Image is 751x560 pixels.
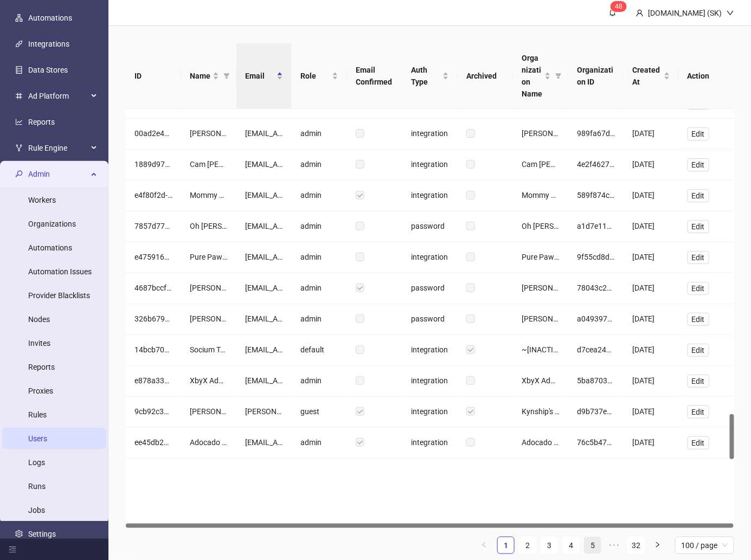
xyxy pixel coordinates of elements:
span: right [654,542,661,548]
div: [PERSON_NAME] [190,127,228,139]
span: key [15,170,23,178]
th: Name [181,43,236,109]
div: integration [402,242,458,273]
button: Edit [688,158,709,171]
div: [DATE] [632,127,670,139]
div: [PERSON_NAME] [190,405,228,417]
span: filter [553,50,564,102]
div: integration [402,366,458,397]
div: a0493977-a07a-4d18-887b-415aaafdb1f9 [577,313,615,325]
a: 32 [628,537,644,553]
button: Edit [688,127,709,140]
th: ID [126,43,181,109]
div: [DOMAIN_NAME] (SK) [644,7,727,19]
div: [EMAIL_ADDRESS][DOMAIN_NAME] [245,375,283,387]
sup: 48 [611,1,627,12]
div: password [402,304,458,335]
div: 989fa67d-e0c2-4df7-92ea-e5e88042068e [577,127,615,139]
th: Organization Name [513,43,568,109]
th: Role [292,43,347,109]
div: Mommy & Me [190,189,228,201]
div: integration [402,335,458,366]
button: Edit [688,344,709,357]
a: Invites [28,339,50,347]
div: admin [292,273,347,304]
span: Edit [692,315,705,324]
div: [EMAIL_ADDRESS][DOMAIN_NAME] [245,158,283,170]
div: admin [292,242,347,273]
div: Kynship's Kitchn [522,405,560,417]
div: [DATE] [632,436,670,448]
div: [EMAIL_ADDRESS][DOMAIN_NAME] [245,189,283,201]
div: integration [402,397,458,428]
th: Created At [624,43,679,109]
span: filter [555,73,562,79]
div: default [292,335,347,366]
span: 8 [619,3,622,10]
span: Email [245,70,274,82]
div: 78043c2a-052d-4f39-ae99-628073e8363d [577,282,615,294]
div: [EMAIL_ADDRESS][DOMAIN_NAME] [245,251,283,263]
div: e4f80f2d-c1a7-4089-805c-a684d1cea516 [134,189,172,201]
span: Name [190,70,210,82]
span: menu-fold [9,546,16,553]
li: 4 [562,537,580,554]
button: left [476,537,493,554]
span: Admin [28,163,88,185]
div: e4759165-b37b-47fb-8e38-5e4d3e9c869f [134,251,172,263]
div: admin [292,366,347,397]
a: 3 [541,537,557,553]
div: integration [402,150,458,181]
a: Nodes [28,315,50,324]
li: 32 [627,537,645,554]
a: Reports [28,118,55,126]
button: Edit [688,189,709,202]
button: Edit [688,220,709,233]
div: [DATE] [632,158,670,170]
a: Settings [28,530,56,538]
div: Adocado Digital's Kitchn [522,436,560,448]
div: [PERSON_NAME] [190,282,228,294]
span: user [636,9,644,17]
div: XbyX Admin [190,375,228,387]
div: Cam [PERSON_NAME] [190,158,228,170]
div: admin [292,181,347,211]
div: admin [292,304,347,335]
li: 1 [497,537,515,554]
div: admin [292,211,347,242]
a: Data Stores [28,66,68,74]
li: Previous Page [476,537,493,554]
span: Edit [692,284,705,293]
div: Page Size [675,537,734,554]
div: e878a337-df0d-403e-a5cd-c8926d93f355 [134,375,172,387]
a: 5 [585,537,601,553]
div: Pure Paw Labs's Kitchn [522,251,560,263]
div: guest [292,397,347,428]
th: Archived [458,43,513,109]
span: Edit [692,408,705,416]
button: right [649,537,666,554]
div: [PERSON_NAME] Kitchn [522,282,560,294]
div: 589f874c-92ac-4c99-83e1-4e076282bc9c [577,189,615,201]
span: Edit [692,222,705,231]
button: Edit [688,251,709,264]
div: XbyX Admin's Kitchn [522,375,560,387]
div: [DATE] [632,375,670,387]
a: Automation Issues [28,267,92,276]
div: [EMAIL_ADDRESS][DOMAIN_NAME] [245,282,283,294]
div: [PERSON_NAME] Kitchn [522,313,560,325]
span: Created At [632,64,662,88]
div: integration [402,181,458,211]
span: Edit [692,191,705,200]
div: 1889d978-0572-4466-aecb-12b06a0d8dc4 [134,158,172,170]
div: 4e2f4627-4ad1-46c5-98a0-5672f17a0816 [577,158,615,170]
a: Automations [28,14,72,22]
span: down [727,9,734,17]
div: [DATE] [632,405,670,417]
a: 4 [563,537,579,553]
div: [EMAIL_ADDRESS][DOMAIN_NAME] [245,220,283,232]
div: 9f55cd8d-3cd5-40f5-b40b-5834db7c342a [577,251,615,263]
div: Oh [PERSON_NAME] [190,220,228,232]
span: 4 [615,3,619,10]
div: 7857d77d-1a67-456d-9036-a5ce9d3beca8 [134,220,172,232]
